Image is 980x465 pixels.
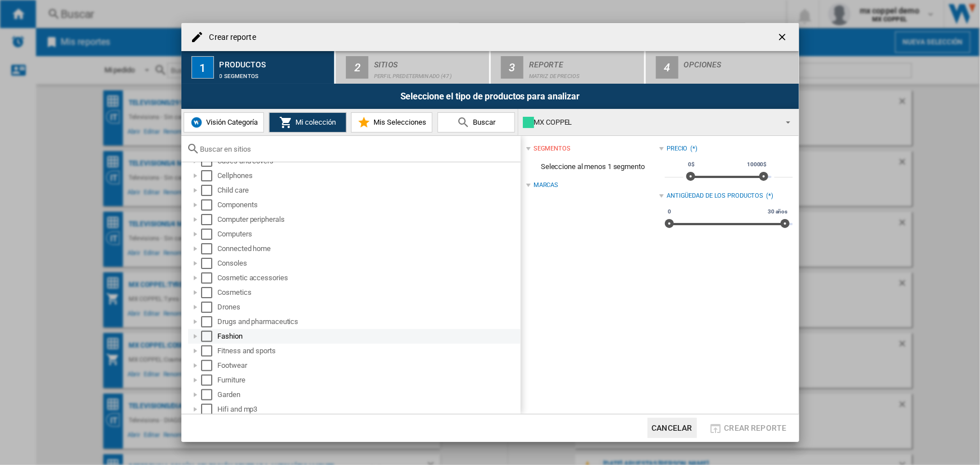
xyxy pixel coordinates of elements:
[293,118,336,126] span: Mi colección
[371,118,426,126] span: Mis Selecciones
[201,229,218,240] md-checkbox: Select
[218,258,519,269] div: Consoles
[526,156,659,177] span: Seleccione al menos 1 segmento
[374,67,485,79] div: Perfil predeterminado (47)
[745,160,768,169] span: 10000$
[201,170,218,181] md-checkbox: Select
[200,145,515,153] input: Buscar en sitios
[666,207,673,216] span: 0
[218,229,519,240] div: Computers
[201,185,218,196] md-checkbox: Select
[529,67,640,79] div: Matriz de precios
[192,56,214,79] div: 1
[706,418,790,438] button: Crear reporte
[201,331,218,342] md-checkbox: Select
[218,331,519,342] div: Fashion
[218,404,519,415] div: Hifi and mp3
[201,243,218,254] md-checkbox: Select
[203,118,258,126] span: Visión Categoría
[218,316,519,327] div: Drugs and pharmaceutics
[218,287,519,298] div: Cosmetics
[766,207,789,216] span: 30 años
[529,56,640,67] div: Reporte
[181,84,799,109] div: Seleccione el tipo de productos para analizar
[201,404,218,415] md-checkbox: Select
[201,316,218,327] md-checkbox: Select
[201,272,218,284] md-checkbox: Select
[218,199,519,211] div: Components
[218,243,519,254] div: Connected home
[772,26,795,48] button: getI18NText('BUTTONS.CLOSE_DIALOG')
[523,115,776,130] div: MX COPPEL
[220,56,330,67] div: Productos
[351,112,432,133] button: Mis Selecciones
[501,56,523,79] div: 3
[201,258,218,269] md-checkbox: Select
[777,31,790,45] ng-md-icon: getI18NText('BUTTONS.CLOSE_DIALOG')
[374,56,485,67] div: Sitios
[491,51,645,84] button: 3 Reporte Matriz de precios
[534,144,571,153] div: segmentos
[220,67,330,79] div: 0 segmentos
[201,360,218,371] md-checkbox: Select
[218,375,519,386] div: Furniture
[201,389,218,400] md-checkbox: Select
[218,170,519,181] div: Cellphones
[218,345,519,357] div: Fitness and sports
[646,51,799,84] button: 4 Opciones
[648,418,697,438] button: Cancelar
[204,32,256,43] h4: Crear reporte
[656,56,678,79] div: 4
[471,118,496,126] span: Buscar
[218,360,519,371] div: Footwear
[346,56,368,79] div: 2
[201,375,218,386] md-checkbox: Select
[724,423,787,432] span: Crear reporte
[534,181,558,190] div: Marcas
[201,199,218,211] md-checkbox: Select
[201,345,218,357] md-checkbox: Select
[269,112,347,133] button: Mi colección
[201,287,218,298] md-checkbox: Select
[218,389,519,400] div: Garden
[201,214,218,225] md-checkbox: Select
[684,56,795,67] div: Opciones
[336,51,490,84] button: 2 Sitios Perfil predeterminado (47)
[218,214,519,225] div: Computer peripherals
[667,144,687,153] div: Precio
[686,160,696,169] span: 0$
[181,51,336,84] button: 1 Productos 0 segmentos
[218,272,519,284] div: Cosmetic accessories
[667,192,763,200] div: Antigüedad de los productos
[184,112,264,133] button: Visión Categoría
[218,185,519,196] div: Child care
[190,116,203,129] img: wiser-icon-blue.png
[218,302,519,313] div: Drones
[201,302,218,313] md-checkbox: Select
[437,112,515,133] button: Buscar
